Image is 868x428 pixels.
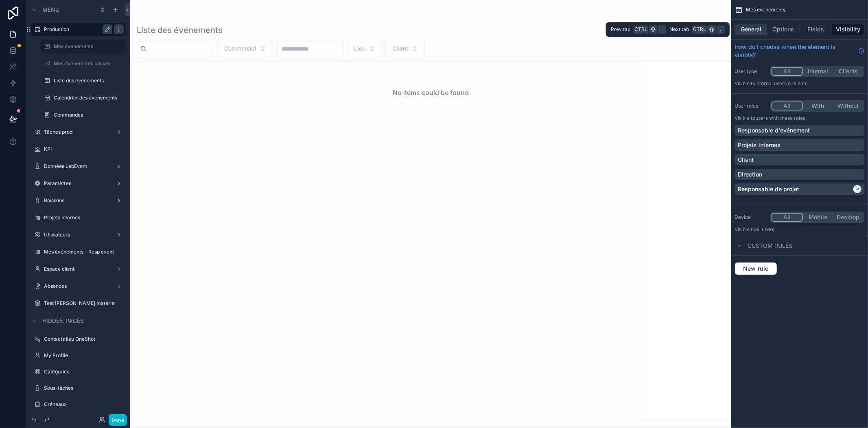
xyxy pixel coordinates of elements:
label: Liste des événements [54,77,124,84]
label: Contacts lieu OneShot [44,336,124,342]
p: Responsable d'événement [738,126,810,135]
span: Users with these roles [755,115,805,121]
label: Données LabEvent [44,163,112,170]
p: Visible to [735,226,865,233]
span: How do I choose when the element is visible? [735,43,855,59]
label: Tâches prod [44,129,112,135]
button: Clients [833,67,864,76]
p: Responsable de projet [738,185,799,193]
label: Mes événements passés [54,60,124,67]
p: Visible to [735,80,865,87]
span: Next tab [669,26,689,33]
span: New rule [740,265,772,272]
span: Menu [42,6,59,14]
button: All [772,101,803,110]
label: My Profile [44,352,124,359]
button: Internal [803,67,833,76]
span: Prev tab [611,26,630,33]
span: Hidden pages [42,317,84,325]
label: Boissons [44,197,112,204]
p: Direction [738,170,762,179]
span: , [659,26,665,33]
span: Mes événements [746,7,785,13]
button: All [772,67,803,76]
label: Utilisateurs [44,232,112,238]
label: Paramètres [44,180,112,187]
span: Ctrl [634,25,648,33]
a: How do I choose when the element is visible? [735,43,865,59]
button: Visibility [832,24,865,35]
label: Espace client [44,266,112,272]
label: Production [44,26,109,33]
label: Calendrier des événements [54,95,124,101]
label: Sous-tâches [44,385,124,391]
label: Test [PERSON_NAME] matériel [44,300,124,307]
button: Without [833,101,864,110]
button: With [803,101,833,110]
span: . [717,26,724,33]
span: Custom rules [748,242,792,250]
span: all users [755,226,774,232]
button: Done [109,414,127,426]
label: Catégories [44,368,124,375]
label: Mes événements - Resp event [44,249,124,255]
label: Commandes [54,112,124,118]
label: Device [735,214,767,221]
span: Internal users & clients [755,80,807,86]
label: Absences [44,283,112,289]
p: Client [738,156,754,164]
p: Visible to [735,115,865,121]
label: Mes événements [54,43,120,50]
label: User roles [735,103,767,109]
label: KPI [44,146,124,152]
span: Ctrl [692,25,707,33]
button: All [772,213,803,222]
label: Créneaux [44,401,124,408]
label: Projets internes [44,214,124,221]
button: Options [767,24,800,35]
button: Fields [800,24,833,35]
p: Projets internes [738,141,781,149]
button: New rule [735,262,777,275]
button: Mobile [803,213,833,222]
button: Desktop [833,213,864,222]
label: User type [735,68,767,75]
button: General [735,24,767,35]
